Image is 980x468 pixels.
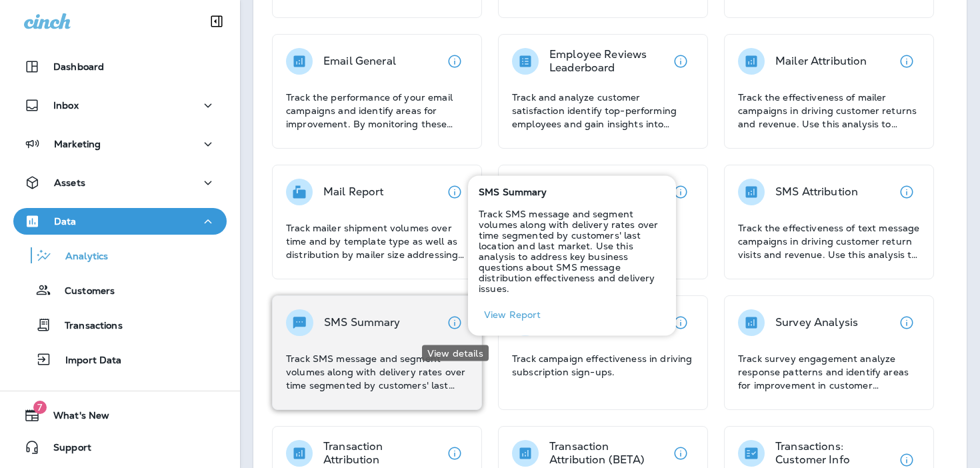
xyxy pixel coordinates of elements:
p: Transactions [51,320,123,333]
p: Track the performance of your email campaigns and identify areas for improvement. By monitoring t... [286,91,468,131]
button: View details [667,309,694,336]
button: 7What's New [13,402,227,429]
p: Employee Reviews Leaderboard [549,48,667,75]
p: Track campaign effectiveness in driving subscription sign-ups. [512,352,694,379]
button: View details [441,309,468,336]
p: Track SMS message and segment volumes along with delivery rates over time segmented by customers'... [479,209,665,294]
p: Track survey engagement analyze response patterns and identify areas for improvement in customer ... [738,352,920,392]
button: Inbox [13,92,227,119]
p: Mail Report [323,185,384,199]
p: Track the effectiveness of mailer campaigns in driving customer returns and revenue. Use this ana... [738,91,920,131]
button: Transactions [13,311,227,339]
button: View details [893,309,920,336]
p: Track the effectiveness of text message campaigns in driving customer return visits and revenue. ... [738,221,920,261]
button: Customers [13,276,227,304]
p: Inbox [53,100,79,111]
span: What's New [40,410,109,426]
button: View details [667,440,694,467]
p: SMS Summary [324,316,401,329]
p: Survey Analysis [775,316,858,329]
button: Import Data [13,345,227,373]
button: Analytics [13,241,227,269]
button: Data [13,208,227,235]
button: View details [667,48,694,75]
p: Email General [323,55,396,68]
span: 7 [33,401,47,414]
button: View details [441,48,468,75]
button: View Report [479,305,547,325]
p: SMS Attribution [775,185,858,199]
p: Transaction Attribution [323,440,441,467]
p: Mailer Attribution [775,55,867,68]
p: Track and analyze customer satisfaction identify top-performing employees and gain insights into ... [512,91,694,131]
button: Marketing [13,131,227,157]
button: View details [441,440,468,467]
p: Transaction Attribution (BETA) [549,440,667,467]
p: Analytics [52,251,108,263]
button: View details [893,179,920,205]
p: Customers [51,285,115,298]
button: Assets [13,169,227,196]
p: Assets [54,177,85,188]
p: Data [54,216,77,227]
p: Marketing [54,139,101,149]
p: Dashboard [53,61,104,72]
button: Support [13,434,227,461]
span: SMS Summary [479,186,547,198]
span: Support [40,442,91,458]
p: Track mailer shipment volumes over time and by template type as well as distribution by mailer si... [286,221,468,261]
button: View details [667,179,694,205]
button: Dashboard [13,53,227,80]
button: Collapse Sidebar [198,8,235,35]
p: Track SMS message and segment volumes along with delivery rates over time segmented by customers'... [286,352,468,392]
button: View details [893,48,920,75]
p: Import Data [52,355,122,367]
button: View details [441,179,468,205]
div: View details [422,345,489,361]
